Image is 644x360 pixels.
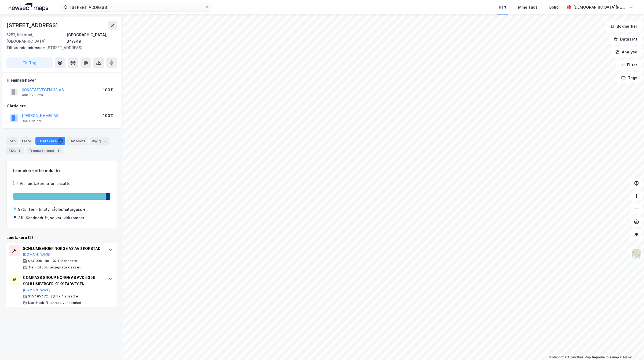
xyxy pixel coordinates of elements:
[90,137,109,145] div: Bygg
[609,34,642,45] button: Datasett
[6,234,117,241] div: Leietakere (2)
[573,4,627,10] div: [DEMOGRAPHIC_DATA][PERSON_NAME]
[6,57,53,68] button: Tag
[28,301,82,305] div: Kantinedrift, selvst. virksomhet
[67,32,117,45] div: [GEOGRAPHIC_DATA], 34/349
[58,138,63,144] div: 2
[23,252,50,257] button: [DOMAIN_NAME]
[617,334,644,360] iframe: Chat Widget
[499,4,506,10] div: Kart
[28,294,48,299] div: 915 195 172
[6,147,24,154] div: ESG
[518,4,537,10] div: Mine Tags
[28,265,81,270] div: Tjen. til utv. råolje/naturgass el.
[565,355,591,359] a: OpenStreetMap
[23,274,103,287] div: COMPASS GROUP NORGE AS AVD 5356 SCHLUMBERGER KOKSTADVEGEN
[28,259,49,263] div: 974 096 188
[6,45,46,50] span: Tilhørende adresser:
[22,93,43,97] div: 990 590 729
[23,288,50,292] button: [DOMAIN_NAME]
[9,3,48,11] img: logo.a4113a55bc3d86da70a041830d287a7e.svg
[20,180,71,187] div: Vis leietakere uten ansatte
[56,148,61,153] div: 8
[27,147,63,154] div: Transaksjoner
[631,249,642,259] img: Z
[67,137,87,145] div: Datasett
[103,87,114,93] div: 100%
[606,21,642,32] button: Bokmerker
[18,215,24,221] div: 3%
[611,47,642,57] button: Analyse
[13,168,110,174] div: Leietakere etter industri
[6,32,67,45] div: 5257, Kokstad, [GEOGRAPHIC_DATA]
[102,138,107,144] div: 5
[549,355,564,359] a: Mapbox
[7,77,117,83] div: Hjemmelshaver
[592,355,619,359] a: Improve this map
[17,148,22,153] div: 8
[22,119,42,123] div: 965 812 776
[617,72,642,83] button: Tags
[6,21,59,30] div: [STREET_ADDRESS]
[18,206,26,213] div: 97%
[7,103,117,109] div: Gårdeiere
[28,206,88,213] div: Tjen. til utv. råolje/naturgass el.
[20,137,33,145] div: Eiere
[58,259,77,263] div: 112 ansatte
[56,294,78,299] div: 1 - 4 ansatte
[6,137,18,145] div: Info
[68,3,205,11] input: Søk på adresse, matrikkel, gårdeiere, leietakere eller personer
[35,137,65,145] div: Leietakere
[616,60,642,70] button: Filter
[23,245,103,252] div: SCHLUMBERGER NORGE AS AVD KOKSTAD
[26,215,85,221] div: Kantinedrift, selvst. virksomhet
[549,4,559,10] div: Bolig
[6,45,113,51] div: [STREET_ADDRESS]
[103,112,114,119] div: 100%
